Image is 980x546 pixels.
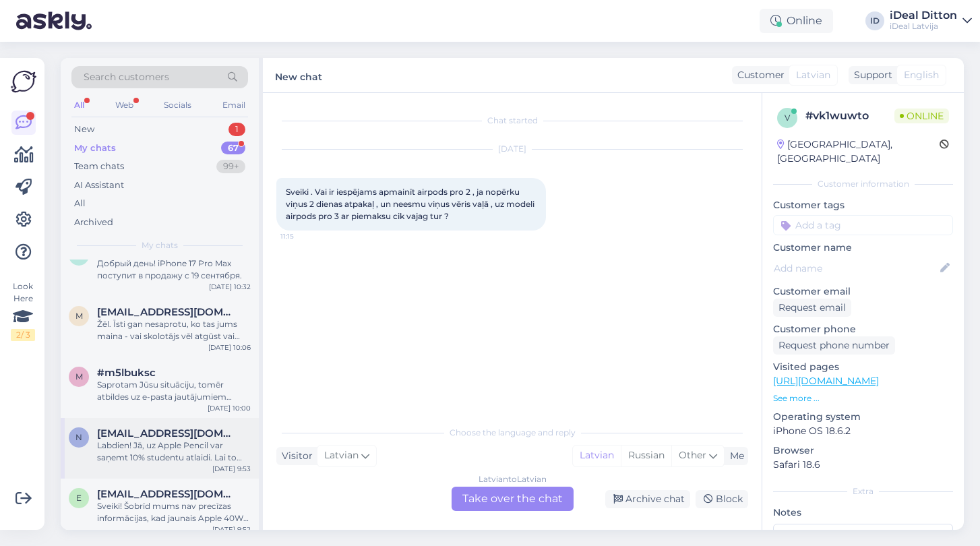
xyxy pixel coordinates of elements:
div: Archived [74,216,113,229]
p: iPhone OS 18.6.2 [773,424,953,438]
div: Block [696,490,748,508]
div: Chat started [276,115,748,127]
div: Socials [161,96,194,114]
div: Saprotam Jūsu situāciju, tomēr atbildes uz e-pasta jautājumiem interneta veikalā tiek sniegtas ri... [97,379,251,403]
div: Web [113,96,136,114]
p: Notes [773,506,953,520]
p: Customer email [773,284,953,299]
p: Customer tags [773,198,953,212]
div: [DATE] 9:53 [212,464,251,474]
div: Customer information [773,178,953,190]
div: My chats [74,142,116,155]
div: Latvian to Latvian [479,473,547,485]
p: Visited pages [773,360,953,374]
div: All [74,197,86,210]
a: iDeal DittoniDeal Latvija [890,10,972,32]
div: Request phone number [773,336,895,355]
span: Latvian [796,68,830,82]
div: [DATE] [276,143,748,155]
span: My chats [142,239,178,251]
span: Other [679,449,706,461]
div: Russian [621,446,671,466]
div: Support [849,68,892,82]
span: Search customers [84,70,169,84]
div: All [71,96,87,114]
span: m [75,371,83,382]
div: # vk1wuwto [805,108,894,124]
span: n [75,432,82,442]
div: [GEOGRAPHIC_DATA], [GEOGRAPHIC_DATA] [777,138,940,166]
span: m [75,311,83,321]
div: New [74,123,94,136]
div: Team chats [74,160,124,173]
p: See more ... [773,392,953,404]
div: Visitor [276,449,313,463]
div: Look Here [11,280,35,341]
div: Žēl. Īsti gan nesaprotu, ko tas jums maina - vai skolotājs vēl atgūst vai neatgūst pvn, ieliekot ... [97,318,251,342]
div: 67 [221,142,245,155]
div: Me [725,449,744,463]
div: Latvian [573,446,621,466]
span: nasstjamhm@gmail.com [97,427,237,439]
div: [DATE] 9:52 [212,524,251,535]
span: e [76,493,82,503]
div: Labdien! Jā, uz Apple Pencil var saņemt 10% studentu atlaidi. Lai to saņemtu, nepieciešams uzrādī... [97,439,251,464]
p: Customer phone [773,322,953,336]
label: New chat [275,66,322,84]
div: Добрый день! iPhone 17 Pro Max поступит в продажу с 19 сентября. [97,257,251,282]
div: Email [220,96,248,114]
div: Online [760,9,833,33]
div: Sveiki! Šobrīd mums nav precīzas informācijas, kad jaunais Apple 40W adapteris būs pieejams tirdz... [97,500,251,524]
p: Browser [773,444,953,458]
a: [URL][DOMAIN_NAME] [773,375,879,387]
span: Sveiki . Vai ir iespējams apmainīt airpods pro 2 , ja nopērku viņus 2 dienas atpakaļ , un neesmu ... [286,187,537,221]
span: emilskeisters@inbox.lv [97,488,237,500]
div: Choose the language and reply [276,427,748,439]
div: [DATE] 10:00 [208,403,251,413]
span: #m5lbuksc [97,367,156,379]
div: 99+ [216,160,245,173]
div: 2 / 3 [11,329,35,341]
p: Customer name [773,241,953,255]
span: English [904,68,939,82]
input: Add a tag [773,215,953,235]
div: Request email [773,299,851,317]
img: Askly Logo [11,69,36,94]
div: AI Assistant [74,179,124,192]
div: 1 [228,123,245,136]
span: v [785,113,790,123]
div: ID [865,11,884,30]
div: iDeal Latvija [890,21,957,32]
div: [DATE] 10:06 [208,342,251,353]
span: Online [894,109,949,123]
div: iDeal Ditton [890,10,957,21]
div: Archive chat [605,490,690,508]
div: [DATE] 10:32 [209,282,251,292]
span: 11:15 [280,231,331,241]
div: Customer [732,68,785,82]
p: Operating system [773,410,953,424]
div: Take over the chat [452,487,574,511]
span: mani_piedavajumi@inbox.lv [97,306,237,318]
div: Extra [773,485,953,497]
span: Latvian [324,448,359,463]
input: Add name [774,261,938,276]
p: Safari 18.6 [773,458,953,472]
